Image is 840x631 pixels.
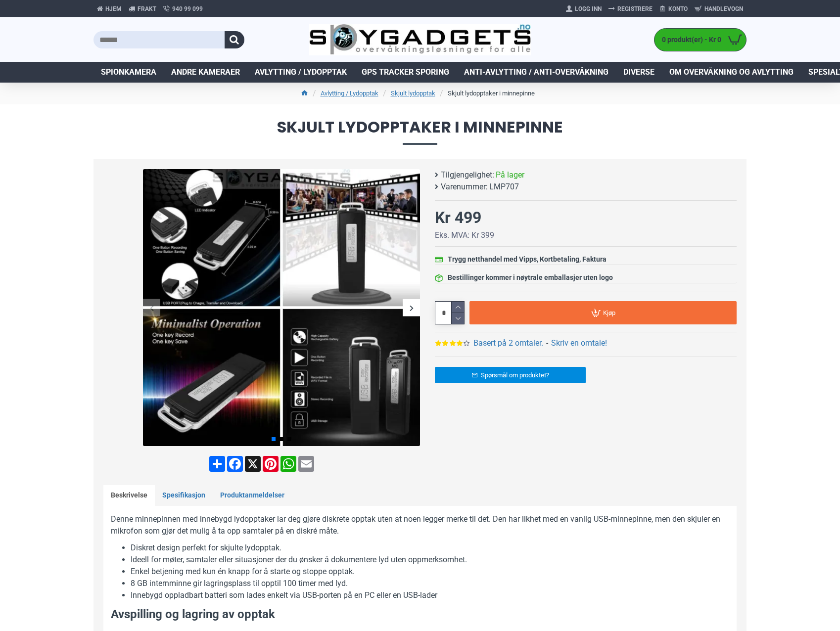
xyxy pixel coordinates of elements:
img: SpyGadgets.no [309,24,531,56]
a: Beskrivelse [103,485,155,506]
li: Ideell for møter, samtaler eller situasjoner der du ønsker å dokumentere lyd uten oppmerksomhet. [131,554,729,566]
span: På lager [496,169,524,181]
div: Next slide [403,299,420,316]
li: Innebygd oppladbart batteri som lades enkelt via USB-porten på en PC eller en USB-lader [131,589,729,601]
a: Avlytting / Lydopptak [321,89,378,98]
a: Diverse [616,62,662,83]
a: Anti-avlytting / Anti-overvåkning [457,62,616,83]
b: Tilgjengelighet: [441,169,494,181]
a: Spesifikasjon [155,485,213,506]
span: Hjem [105,4,122,13]
a: Logg Inn [562,1,605,17]
span: Frakt [138,4,156,13]
a: Facebook [226,456,244,472]
span: 940 99 099 [172,4,203,13]
span: Go to slide 2 [280,437,283,441]
p: Denne minnepinnen med innebygd lydopptaker lar deg gjøre diskrete opptak uten at noen legger merk... [111,513,729,537]
span: Logg Inn [575,4,602,13]
li: Enkel betjening med kun én knapp for å starte og stoppe opptak. [131,566,729,578]
span: Om overvåkning og avlytting [669,66,793,78]
a: Handlevogn [691,1,747,17]
a: Registrere [605,1,656,17]
span: 0 produkt(er) - Kr 0 [654,35,724,45]
a: Spionkamera [93,62,164,83]
span: Avlytting / Lydopptak [255,66,347,78]
a: GPS Tracker Sporing [354,62,457,83]
div: Previous slide [143,299,160,316]
a: Share [208,456,226,472]
span: Go to slide 3 [287,437,291,441]
span: Anti-avlytting / Anti-overvåkning [464,66,608,78]
b: - [546,338,548,348]
img: Lydopptaker minnepinne - SpyGadgets.no [143,169,420,446]
a: X [244,456,262,472]
span: Go to slide 1 [272,437,276,441]
li: Diskret design perfekt for skjulte lydopptak. [131,542,729,554]
h3: Avspilling og lagring av opptak [111,606,729,623]
span: Konto [668,4,688,13]
a: Skjult lydopptak [391,89,435,98]
span: LMP707 [489,181,519,193]
a: WhatsApp [280,456,297,472]
span: Spionkamera [101,66,156,78]
div: Bestillinger kommer i nøytrale emballasjer uten logo [448,272,613,283]
a: Andre kameraer [164,62,247,83]
span: Skjult lydopptaker i minnepinne [93,119,747,144]
span: Diverse [623,66,654,78]
a: Produktanmeldelser [213,485,292,506]
a: Spørsmål om produktet? [435,367,586,383]
a: Avlytting / Lydopptak [247,62,354,83]
a: Email [297,456,315,472]
span: Kjøp [603,310,615,316]
a: Basert på 2 omtaler. [473,337,543,349]
li: 8 GB internminne gir lagringsplass til opptil 100 timer med lyd. [131,578,729,589]
a: Skriv en omtale! [551,337,607,349]
a: Om overvåkning og avlytting [662,62,801,83]
a: Konto [656,1,691,17]
span: Handlevogn [704,4,743,13]
div: Trygg netthandel med Vipps, Kortbetaling, Faktura [448,254,607,265]
a: 0 produkt(er) - Kr 0 [654,29,746,51]
div: Kr 499 [435,206,481,229]
span: Andre kameraer [171,66,240,78]
span: Registrere [617,4,653,13]
span: GPS Tracker Sporing [362,66,449,78]
b: Varenummer: [441,181,488,193]
a: Pinterest [262,456,280,472]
